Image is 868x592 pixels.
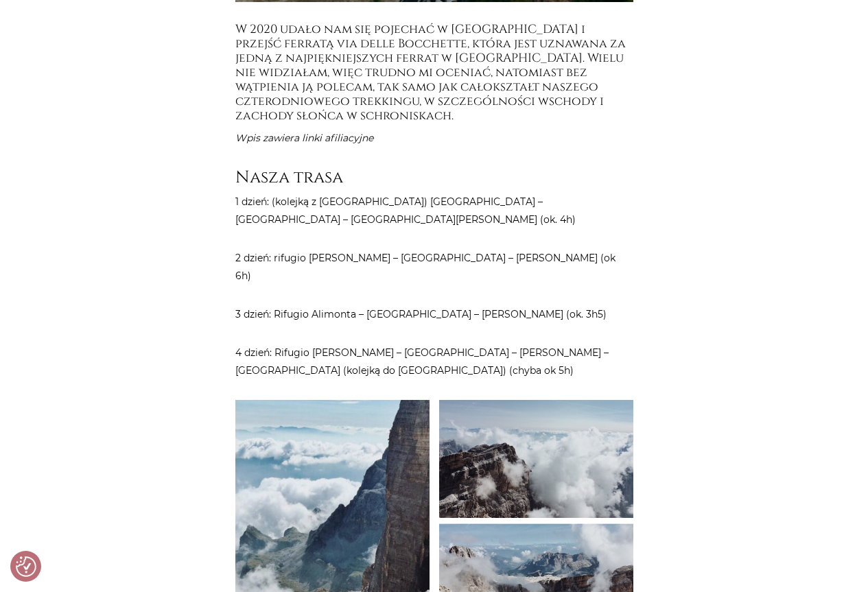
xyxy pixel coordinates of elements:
[235,23,633,123] h5: W 2020 udało nam się pojechać w [GEOGRAPHIC_DATA] i przejść ferratą via delle Bocchette, która je...
[235,305,633,323] p: 3 dzień: Rifugio Alimonta – [GEOGRAPHIC_DATA] – [PERSON_NAME] (ok. 3h5)
[16,556,36,577] button: Preferencje co do zgód
[235,193,633,228] p: 1 dzień: (kolejką z [GEOGRAPHIC_DATA]) [GEOGRAPHIC_DATA] – [GEOGRAPHIC_DATA] – [GEOGRAPHIC_DATA][...
[235,344,633,379] p: 4 dzień: Rifugio [PERSON_NAME] – [GEOGRAPHIC_DATA] – [PERSON_NAME] – [GEOGRAPHIC_DATA] (kolejką d...
[16,556,36,577] img: Revisit consent button
[235,249,633,285] p: 2 dzień: rifugio [PERSON_NAME] – [GEOGRAPHIC_DATA] – [PERSON_NAME] (ok 6h)
[235,167,633,187] h3: Nasza trasa
[235,132,373,144] em: Wpis zawiera linki afiliacyjne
